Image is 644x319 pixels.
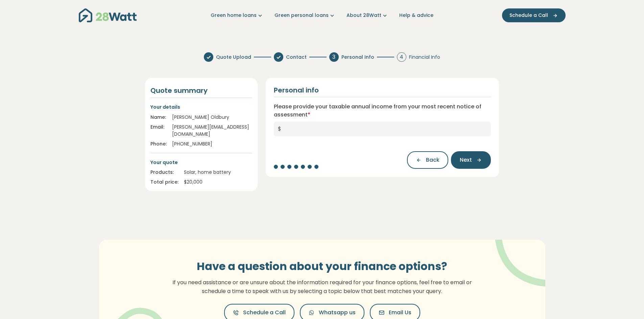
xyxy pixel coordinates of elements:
[426,156,439,164] span: Back
[150,114,167,121] div: Name:
[286,54,307,61] span: Contact
[79,7,566,24] nav: Main navigation
[460,156,472,164] span: Next
[172,124,252,138] div: [PERSON_NAME][EMAIL_ADDRESS][DOMAIN_NAME]
[409,54,440,61] span: Financial Info
[216,54,251,61] span: Quote Upload
[347,12,388,19] a: About 28Watt
[150,169,178,176] div: Products:
[150,124,167,138] div: Email:
[407,151,448,169] button: Back
[399,12,433,19] a: Help & advice
[502,8,566,22] button: Schedule a Call
[172,140,252,148] div: [PHONE_NUMBER]
[477,221,566,287] img: vector
[274,86,319,94] h2: Personal info
[451,151,491,169] button: Next
[211,12,264,19] a: Green home loans
[150,159,252,166] p: Your quote
[397,52,406,62] div: 4
[150,140,167,148] div: Phone:
[509,12,548,19] span: Schedule a Call
[329,52,339,62] div: 3
[274,103,491,119] label: Please provide your taxable annual income from your most recent notice of assessment
[274,122,285,136] span: $
[79,8,137,22] img: 28Watt
[243,309,286,317] span: Schedule a Call
[172,114,252,121] div: [PERSON_NAME] Oldbury
[168,260,476,273] h3: Have a question about your finance options?
[275,12,336,19] a: Green personal loans
[341,54,374,61] span: Personal Info
[389,309,411,317] span: Email Us
[150,179,178,186] div: Total price:
[150,103,252,111] p: Your details
[150,86,252,95] h4: Quote summary
[184,169,252,176] div: Solar, home battery
[168,278,476,295] p: If you need assistance or are unsure about the information required for your finance options, fee...
[319,309,356,317] span: Whatsapp us
[184,179,252,186] div: $ 20,000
